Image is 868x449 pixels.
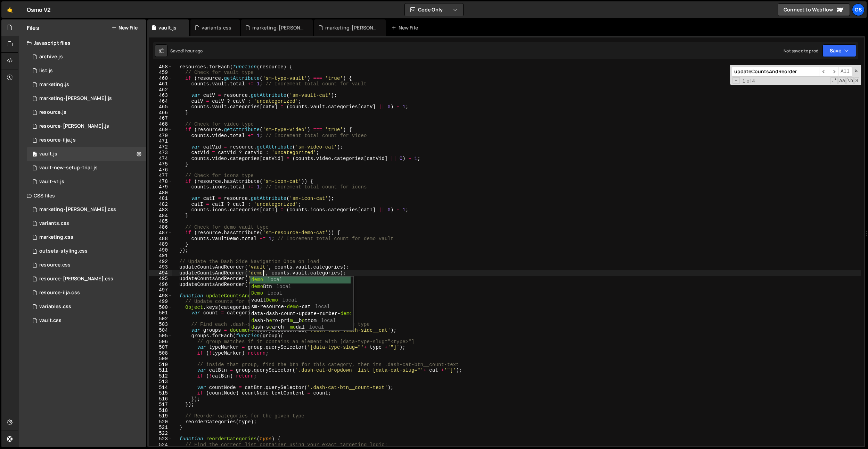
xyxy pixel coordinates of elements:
[149,104,172,110] div: 465
[149,202,172,207] div: 482
[149,70,172,76] div: 459
[39,95,112,102] div: marketing-[PERSON_NAME].js
[252,24,304,31] div: marketing-[PERSON_NAME].css
[39,248,88,254] div: outseta-styling.css
[149,167,172,173] div: 476
[27,217,146,230] div: 16596/45511.css
[18,189,146,203] div: CSS files
[149,121,172,127] div: 468
[149,402,172,408] div: 517
[149,179,172,185] div: 478
[149,76,172,82] div: 460
[149,116,172,121] div: 467
[39,290,80,296] div: resource-ilja.css
[846,77,854,84] span: Whole Word Search
[149,242,172,247] div: 489
[39,165,98,171] div: vault-new-setup-trial.js
[149,253,172,259] div: 491
[149,207,172,213] div: 483
[149,161,172,167] div: 475
[149,413,172,419] div: 519
[149,156,172,162] div: 474
[149,276,172,282] div: 495
[112,25,138,31] button: New File
[183,48,203,54] div: 1 hour ago
[829,67,838,77] span: ​
[819,67,829,77] span: ​
[149,127,172,133] div: 469
[27,258,146,272] div: 16596/46199.css
[149,442,172,448] div: 524
[854,77,859,84] span: Search In Selection
[149,350,172,356] div: 508
[149,93,172,99] div: 463
[149,316,172,322] div: 502
[149,230,172,236] div: 487
[27,147,146,161] div: 16596/45133.js
[740,78,758,84] span: 1 of 4
[149,173,172,179] div: 477
[39,151,57,157] div: vault.js
[27,24,39,32] h2: Files
[830,77,838,84] span: RegExp Search
[39,68,53,74] div: list.js
[39,317,62,324] div: vault.css
[838,67,852,77] span: Alt-Enter
[18,36,146,50] div: Javascript files
[39,234,73,240] div: marketing.css
[149,133,172,139] div: 470
[149,81,172,87] div: 461
[27,6,51,14] div: Osmo V2
[27,105,146,119] div: 16596/46183.js
[149,419,172,425] div: 520
[39,206,116,213] div: marketing-[PERSON_NAME].css
[149,287,172,293] div: 497
[778,3,850,16] a: Connect to Webflow
[202,24,231,31] div: variants.css
[27,272,146,286] div: 16596/46196.css
[149,196,172,202] div: 481
[149,408,172,414] div: 518
[149,264,172,270] div: 493
[149,339,172,345] div: 506
[149,367,172,373] div: 511
[39,109,66,116] div: resource.js
[149,345,172,350] div: 507
[149,190,172,196] div: 480
[27,244,146,258] div: 16596/45156.css
[149,310,172,316] div: 501
[170,48,203,54] div: Saved
[39,137,76,143] div: resource-ilja.js
[149,219,172,225] div: 485
[27,230,146,244] div: 16596/45446.css
[405,3,463,16] button: Code Only
[149,333,172,339] div: 505
[1,1,18,18] a: 🤙
[838,77,846,84] span: CaseSensitive Search
[27,64,146,78] div: 16596/45151.js
[149,322,172,328] div: 503
[149,431,172,437] div: 522
[27,78,146,92] div: 16596/45422.js
[149,138,172,144] div: 471
[732,77,740,84] span: Toggle Replace mode
[27,175,146,189] div: 16596/45132.js
[852,3,865,16] a: Os
[39,123,109,129] div: resource-[PERSON_NAME].js
[27,50,146,64] div: 16596/46210.js
[822,44,856,57] button: Save
[325,24,377,31] div: marketing-[PERSON_NAME].js
[149,225,172,230] div: 486
[149,305,172,311] div: 500
[27,119,146,133] div: 16596/46194.js
[149,282,172,288] div: 496
[149,144,172,150] div: 472
[27,92,146,105] div: 16596/45424.js
[27,314,146,328] div: 16596/45153.css
[39,220,69,227] div: variants.css
[39,82,69,88] div: marketing.js
[149,385,172,391] div: 514
[149,390,172,396] div: 515
[149,213,172,219] div: 484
